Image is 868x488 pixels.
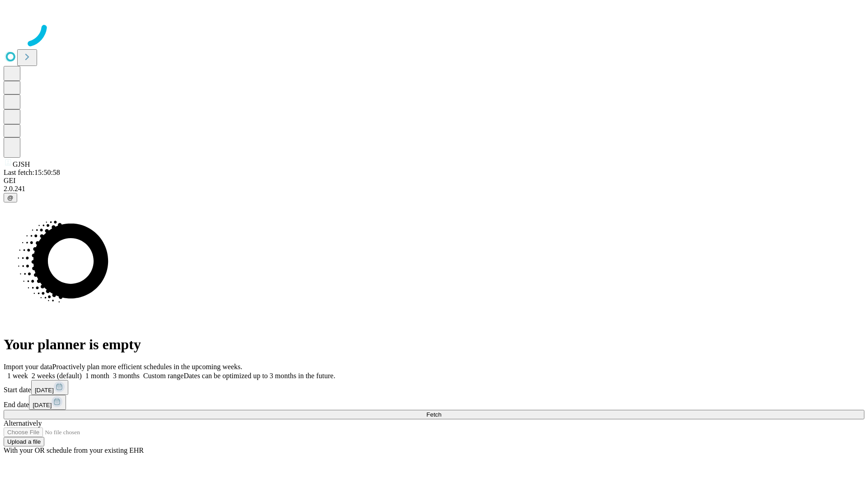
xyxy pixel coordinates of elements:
[85,372,109,380] span: 1 month
[4,419,42,427] span: Alternatively
[4,446,144,454] span: With your OR schedule from your existing EHR
[7,372,28,380] span: 1 week
[13,160,30,168] span: GJSH
[4,177,864,185] div: GEI
[184,372,335,380] span: Dates can be optimized up to 3 months in the future.
[4,395,864,410] div: End date
[4,193,17,202] button: @
[113,372,140,380] span: 3 months
[4,363,52,371] span: Import your data
[4,185,864,193] div: 2.0.241
[4,380,864,395] div: Start date
[52,363,242,371] span: Proactively plan more efficient schedules in the upcoming weeks.
[35,387,54,394] span: [DATE]
[7,194,14,201] span: @
[4,437,44,446] button: Upload a file
[4,410,864,419] button: Fetch
[143,372,184,380] span: Custom range
[426,411,441,418] span: Fetch
[29,395,66,410] button: [DATE]
[33,402,52,408] span: [DATE]
[32,372,82,380] span: 2 weeks (default)
[31,380,68,395] button: [DATE]
[4,336,864,353] h1: Your planner is empty
[4,169,60,176] span: Last fetch: 15:50:58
